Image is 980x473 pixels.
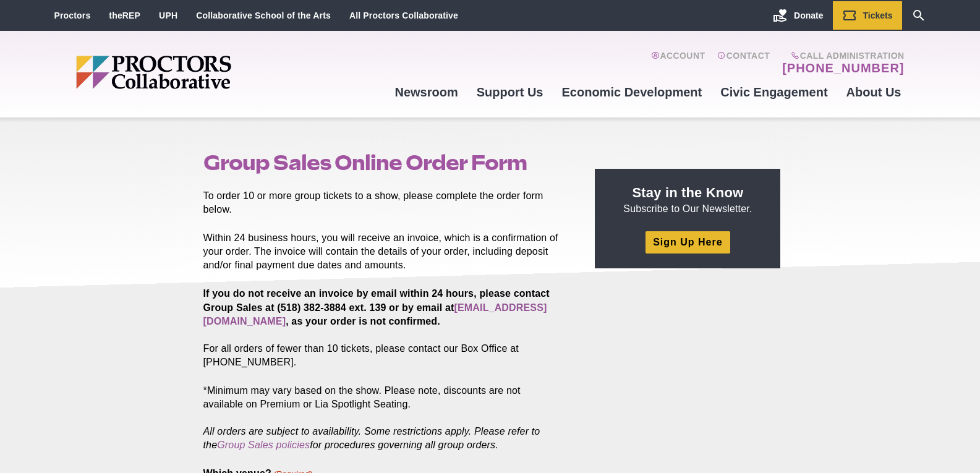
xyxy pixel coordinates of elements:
[553,75,712,109] a: Economic Development
[203,151,567,174] h1: Group Sales Online Order Form
[203,189,567,216] p: To order 10 or more group tickets to a show, please complete the order form below.
[203,302,547,326] a: [EMAIL_ADDRESS][DOMAIN_NAME]
[76,56,326,89] img: Proctors logo
[651,51,705,75] a: Account
[203,288,550,326] strong: If you do not receive an invoice by email within 24 hours, please contact Group Sales at (518) 38...
[217,440,310,450] a: Group Sales policies
[203,426,540,450] em: All orders are subject to availability. Some restrictions apply. Please refer to the for procedur...
[646,231,730,253] a: Sign Up Here
[833,1,902,30] a: Tickets
[837,75,911,109] a: About Us
[863,11,893,20] span: Tickets
[467,75,553,109] a: Support Us
[54,11,91,20] a: Proctors
[159,11,177,20] a: UPH
[196,11,331,20] a: Collaborative School of the Arts
[778,51,904,61] span: Call Administration
[385,75,467,109] a: Newsroom
[711,75,837,109] a: Civic Engagement
[203,287,567,369] p: For all orders of fewer than 10 tickets, please contact our Box Office at [PHONE_NUMBER].
[764,1,832,30] a: Donate
[109,11,140,20] a: theREP
[203,384,567,452] p: *Minimum may vary based on the show. Please note, discounts are not available on Premium or Lia S...
[349,11,458,20] a: All Proctors Collaborative
[203,231,567,272] p: Within 24 business hours, you will receive an invoice, which is a confirmation of your order. The...
[717,51,770,75] a: Contact
[782,61,904,75] a: [PHONE_NUMBER]
[633,185,744,200] strong: Stay in the Know
[610,184,765,216] p: Subscribe to Our Newsletter.
[902,1,935,30] a: Search
[794,11,823,20] span: Donate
